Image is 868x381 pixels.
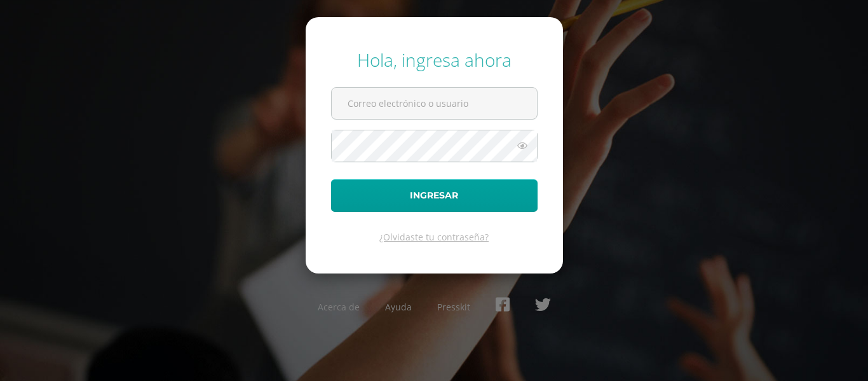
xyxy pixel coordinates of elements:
[437,301,470,313] a: Presskit
[331,48,538,72] div: Hola, ingresa ahora
[332,88,537,119] input: Correo electrónico o usuario
[331,179,538,212] button: Ingresar
[318,301,360,313] a: Acerca de
[385,301,412,313] a: Ayuda
[379,231,489,243] a: ¿Olvidaste tu contraseña?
